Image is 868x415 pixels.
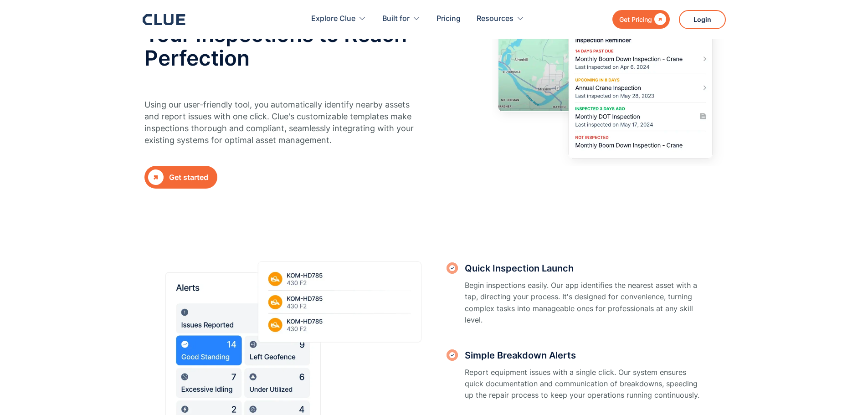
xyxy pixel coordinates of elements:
[465,261,703,275] h3: Quick Inspection Launch
[382,5,421,33] div: Built for
[465,348,703,362] h3: Simple Breakdown Alerts
[382,5,410,33] div: Built for
[465,280,703,326] p: Begin inspections easily. Our app identifies the nearest asset with a tap, directing your process...
[679,10,726,29] a: Login
[477,5,514,33] div: Resources
[437,5,461,33] a: Pricing
[619,14,652,25] div: Get Pricing
[447,262,458,274] img: Icon of a checkmark in a circle.
[148,169,164,185] div: 
[311,5,355,33] div: Explore Clue
[311,5,366,33] div: Explore Clue
[144,99,420,146] p: Using our user-friendly tool, you automatically identify nearby assets and report issues with one...
[447,349,458,361] img: Icon of a checkmark in a circle.
[612,10,670,29] a: Get Pricing
[477,5,524,33] div: Resources
[465,367,703,401] p: Report equipment issues with a single click. Our system ensures quick documentation and communica...
[652,14,666,25] div: 
[169,172,208,183] div: Get started
[144,166,217,189] a: Get started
